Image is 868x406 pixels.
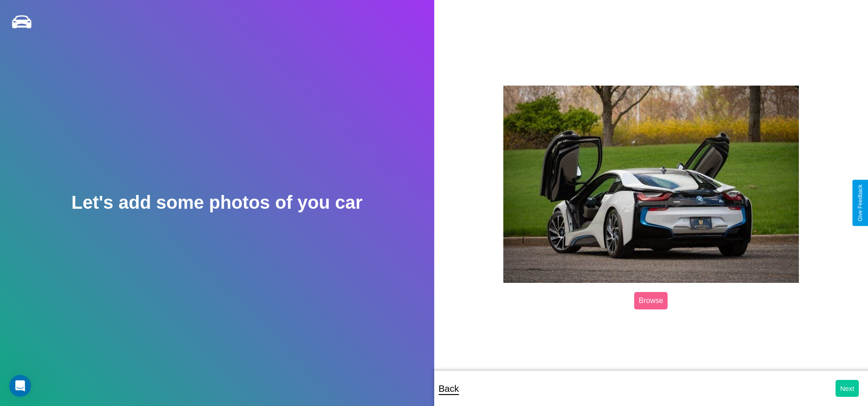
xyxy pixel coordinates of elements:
p: Back [439,380,459,397]
button: Next [836,380,859,397]
label: Browse [634,292,668,309]
iframe: Intercom live chat [9,375,31,397]
h2: Let's add some photos of you car [71,192,362,213]
img: posted [503,86,799,283]
div: Give Feedback [857,184,863,222]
